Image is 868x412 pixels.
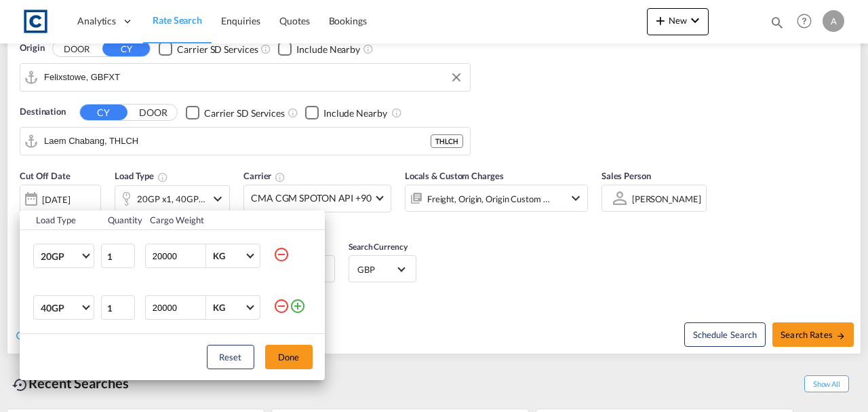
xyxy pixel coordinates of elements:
input: Qty [101,295,135,320]
md-icon: icon-minus-circle-outline [273,298,290,314]
md-icon: icon-minus-circle-outline [273,246,290,263]
div: KG [213,302,225,313]
md-select: Choose: 20GP [33,244,94,268]
th: Quantity [100,210,142,230]
span: 40GP [41,301,80,315]
div: Cargo Weight [150,214,265,226]
md-icon: icon-plus-circle-outline [290,298,306,314]
input: Qty [101,244,135,268]
th: Load Type [20,210,100,230]
md-select: Choose: 40GP [33,295,94,320]
button: Done [265,345,313,369]
div: KG [213,250,225,261]
input: Enter Weight [151,244,205,267]
input: Enter Weight [151,296,205,319]
button: Reset [207,345,254,369]
span: 20GP [41,250,80,263]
